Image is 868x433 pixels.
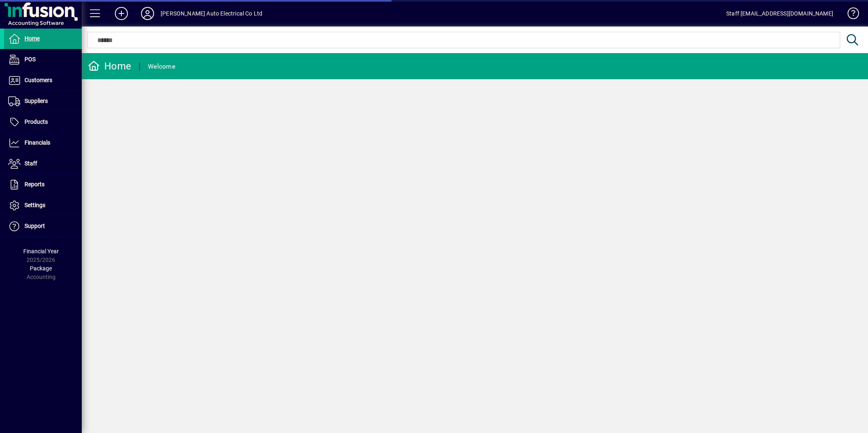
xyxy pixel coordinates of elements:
[23,248,59,254] span: Financial Year
[4,216,82,237] a: Support
[4,49,82,70] a: POS
[25,35,40,42] span: Home
[25,181,45,187] span: Reports
[4,195,82,216] a: Settings
[4,174,82,195] a: Reports
[4,70,82,91] a: Customers
[25,202,45,208] span: Settings
[25,56,36,62] span: POS
[25,98,48,104] span: Suppliers
[4,154,82,174] a: Staff
[4,91,82,112] a: Suppliers
[25,139,50,146] span: Financials
[108,6,134,21] button: Add
[25,223,45,229] span: Support
[841,2,858,28] a: Knowledge Base
[726,7,833,20] div: Staff [EMAIL_ADDRESS][DOMAIN_NAME]
[4,133,82,153] a: Financials
[161,7,262,20] div: [PERSON_NAME] Auto Electrical Co Ltd
[30,265,52,272] span: Package
[148,60,175,73] div: Welcome
[134,6,161,21] button: Profile
[4,112,82,132] a: Products
[25,77,52,83] span: Customers
[88,60,131,73] div: Home
[25,118,48,125] span: Products
[25,160,37,167] span: Staff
